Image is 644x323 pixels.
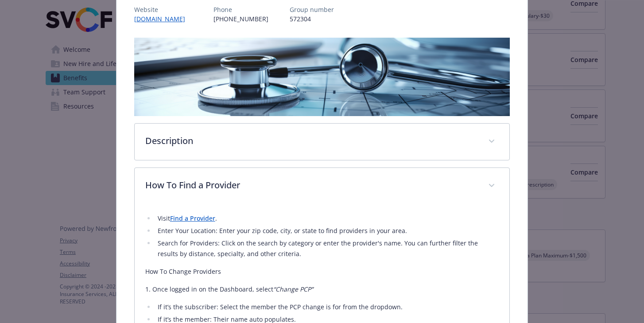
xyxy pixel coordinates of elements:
[135,124,510,160] div: Description
[155,302,499,312] li: If it’s the subscriber: Select the member the PCP change is for from the dropdown.
[273,285,313,293] em: “Change PCP”
[290,5,334,14] p: Group number
[134,5,192,14] p: Website
[155,238,499,259] li: Search for Providers: Click on the search by category or enter the provider's name. You can furth...
[145,266,499,277] p: How To Change Providers
[170,214,215,222] a: Find a Provider
[290,14,334,23] p: 572304
[135,168,510,204] div: How To Find a Provider
[155,226,499,236] li: Enter Your Location: Enter your zip code, city, or state to find providers in your area.
[145,134,478,148] p: Description
[134,38,510,116] img: banner
[145,179,478,192] p: How To Find a Provider
[145,284,499,295] p: 1. Once logged in on the Dashboard, select
[134,15,192,23] a: [DOMAIN_NAME]
[155,213,499,224] li: Visit .
[213,5,268,14] p: Phone
[213,14,268,23] p: [PHONE_NUMBER]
